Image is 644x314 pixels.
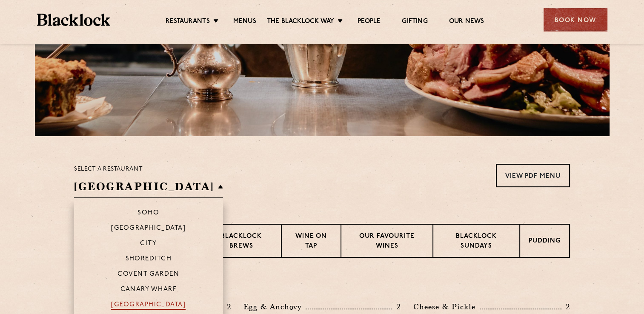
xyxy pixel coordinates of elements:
p: Select a restaurant [74,164,223,175]
h2: [GEOGRAPHIC_DATA] [74,179,223,198]
div: Book Now [544,8,607,31]
img: BL_Textured_Logo-footer-cropped.svg [37,14,111,26]
p: 2 [222,301,231,312]
p: Covent Garden [117,271,179,279]
a: The Blacklock Way [267,17,334,27]
p: [GEOGRAPHIC_DATA] [111,225,186,233]
p: Cheese & Pickle [413,301,480,313]
a: Restaurants [166,17,210,27]
p: Our favourite wines [350,232,424,252]
p: Egg & Anchovy [243,301,306,313]
p: Soho [137,209,159,218]
p: Wine on Tap [290,232,332,252]
a: View PDF Menu [496,164,570,187]
a: Our News [449,17,484,27]
a: People [358,17,381,27]
a: Gifting [402,17,427,27]
h3: Pre Chop Bites [74,279,570,290]
p: City [140,240,157,248]
p: Shoreditch [126,255,172,264]
p: Blacklock Brews [210,232,272,252]
p: Pudding [529,237,561,247]
p: 2 [392,301,401,312]
p: 2 [561,301,570,312]
p: Canary Wharf [120,286,177,294]
p: Blacklock Sundays [442,232,511,252]
p: [GEOGRAPHIC_DATA] [111,301,186,310]
a: Menus [233,17,256,27]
